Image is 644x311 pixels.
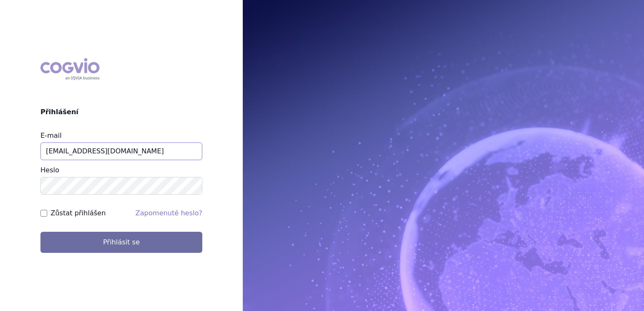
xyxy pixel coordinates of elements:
[40,166,59,174] label: Heslo
[135,209,202,217] a: Zapomenuté heslo?
[40,131,62,139] label: E-mail
[51,208,106,218] label: Zůstat přihlášen
[40,58,99,80] div: COGVIO
[40,107,202,117] h2: Přihlášení
[40,232,202,253] button: Přihlásit se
